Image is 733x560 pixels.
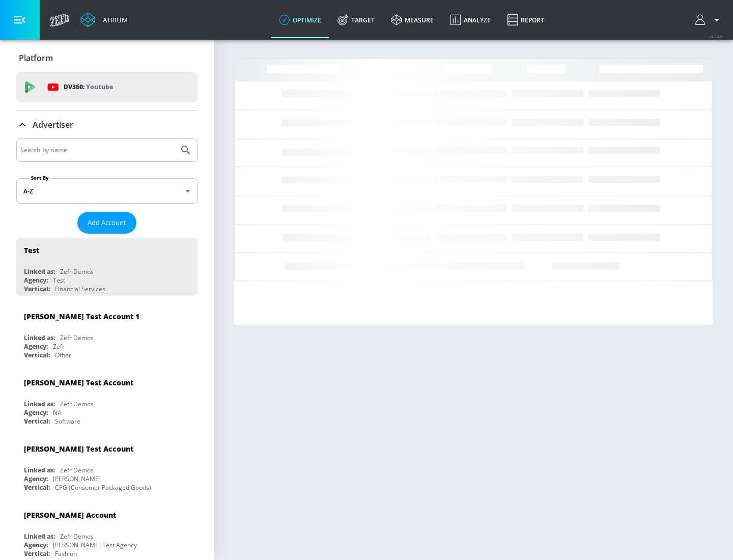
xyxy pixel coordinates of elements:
a: Report [499,2,552,38]
div: Agency: [24,541,48,549]
div: [PERSON_NAME] Test Account 1Linked as:Zefr DemosAgency:ZefrVertical:Other [16,304,198,362]
div: [PERSON_NAME] Test AccountLinked as:Zefr DemosAgency:[PERSON_NAME]Vertical:CPG (Consumer Packaged... [16,436,198,494]
div: DV360: Youtube [16,72,198,102]
div: [PERSON_NAME] Test Account [24,378,133,387]
div: Zefr Demos [60,333,94,342]
div: TestLinked as:Zefr DemosAgency:TestVertical:Financial Services [16,238,198,296]
div: [PERSON_NAME] Test Account 1 [24,312,139,321]
div: Fashion [55,549,77,558]
div: Software [55,417,80,426]
p: DV360: [64,81,113,93]
div: Zefr Demos [60,400,94,408]
div: Zefr [53,342,65,351]
a: Analyze [442,2,499,38]
div: Vertical: [24,285,50,293]
a: measure [383,2,442,38]
div: Linked as: [24,400,55,408]
div: Linked as: [24,466,55,474]
a: Target [329,2,383,38]
div: Zefr Demos [60,466,94,474]
p: Platform [19,52,53,64]
div: [PERSON_NAME] Test AccountLinked as:Zefr DemosAgency:NAVertical:Software [16,370,198,428]
div: [PERSON_NAME] [53,474,101,483]
div: Vertical: [24,417,50,426]
div: Linked as: [24,333,55,342]
a: Atrium [80,12,128,27]
p: Youtube [86,81,113,92]
label: Sort By [29,175,51,181]
input: Search by name [20,144,175,157]
div: Zefr Demos [60,532,94,541]
div: Financial Services [55,285,105,293]
div: Test [53,276,65,285]
div: Platform [16,44,198,72]
div: Vertical: [24,549,50,558]
div: Other [55,351,71,359]
div: A-Z [16,178,198,204]
div: Zefr Demos [60,267,94,276]
div: [PERSON_NAME] Account [24,510,116,520]
div: Agency: [24,408,48,417]
div: [PERSON_NAME] Test Agency [53,541,137,549]
div: CPG (Consumer Packaged Goods) [55,483,151,492]
div: Test [24,245,39,255]
div: NA [53,408,62,417]
p: Advertiser [33,119,73,130]
button: Add Account [77,212,136,234]
a: optimize [271,2,329,38]
div: Agency: [24,276,48,285]
div: Linked as: [24,267,55,276]
div: Advertiser [16,110,198,139]
div: Vertical: [24,351,50,359]
div: [PERSON_NAME] Test Account [24,444,133,454]
div: Agency: [24,474,48,483]
span: Add Account [88,217,126,229]
span: v 4.24.0 [709,34,723,39]
div: Linked as: [24,532,55,541]
div: Atrium [99,15,128,24]
div: Vertical: [24,483,50,492]
div: Agency: [24,342,48,351]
